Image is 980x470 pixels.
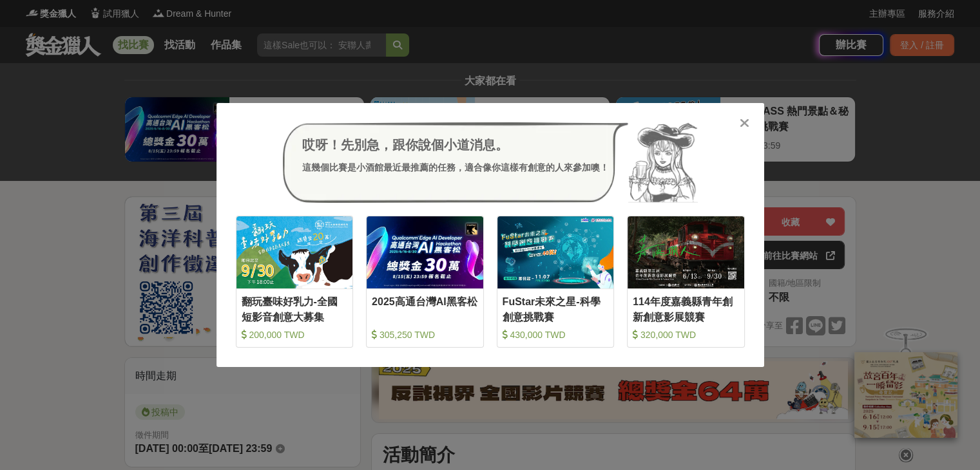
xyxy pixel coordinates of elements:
[236,216,354,348] a: Cover Image翻玩臺味好乳力-全國短影音創意大募集 200,000 TWD
[302,135,609,155] div: 哎呀！先別急，跟你說個小道消息。
[628,216,744,288] img: Cover Image
[372,294,478,323] div: 2025高通台灣AI黑客松
[302,161,609,174] div: 這幾個比賽是小酒館最近最推薦的任務，適合像你這樣有創意的人來參加噢！
[503,294,609,323] div: FuStar未來之星-科學創意挑戰賽
[497,216,614,288] img: Cover Image
[633,328,739,341] div: 320,000 TWD
[627,216,745,348] a: Cover Image114年度嘉義縣青年創新創意影展競賽 320,000 TWD
[628,122,698,203] img: Avatar
[242,294,348,323] div: 翻玩臺味好乳力-全國短影音創意大募集
[497,216,615,348] a: Cover ImageFuStar未來之星-科學創意挑戰賽 430,000 TWD
[242,328,348,341] div: 200,000 TWD
[236,216,353,288] img: Cover Image
[372,328,478,341] div: 305,250 TWD
[366,216,484,348] a: Cover Image2025高通台灣AI黑客松 305,250 TWD
[503,328,609,341] div: 430,000 TWD
[367,216,483,288] img: Cover Image
[633,294,739,323] div: 114年度嘉義縣青年創新創意影展競賽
